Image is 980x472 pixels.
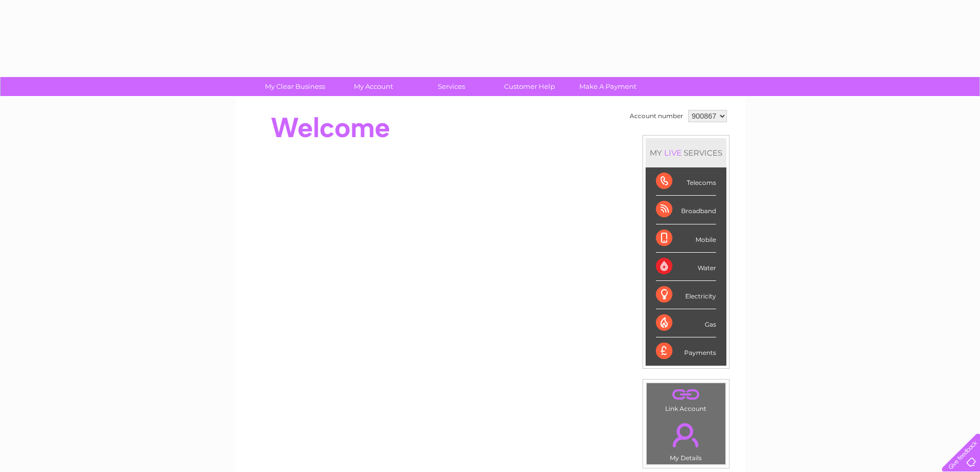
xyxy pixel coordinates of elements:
[487,77,572,96] a: Customer Help
[662,148,684,158] div: LIVE
[656,167,716,196] div: Telecoms
[646,383,726,415] td: Link Account
[649,417,723,453] a: .
[565,77,650,96] a: Make A Payment
[656,309,716,337] div: Gas
[253,77,337,96] a: My Clear Business
[646,138,726,167] div: MY SERVICES
[656,196,716,224] div: Broadband
[409,77,494,96] a: Services
[656,224,716,253] div: Mobile
[649,386,723,404] a: .
[331,77,416,96] a: My Account
[656,337,716,365] div: Payments
[627,107,686,125] td: Account number
[656,281,716,309] div: Electricity
[656,253,716,281] div: Water
[646,414,726,465] td: My Details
